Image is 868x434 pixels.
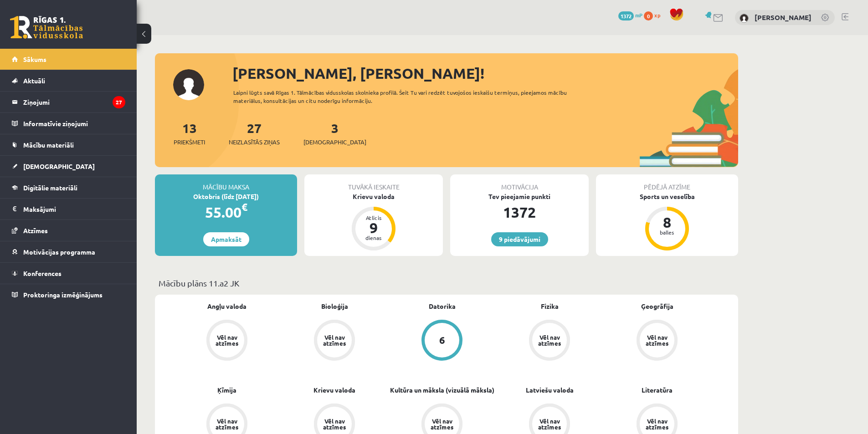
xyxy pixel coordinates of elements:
[491,232,548,246] a: 9 piedāvājumi
[653,230,681,235] div: balles
[12,134,125,155] a: Mācību materiāli
[644,334,670,346] div: Vēl nav atzīmes
[644,418,670,430] div: Vēl nav atzīmes
[450,192,589,201] div: Tev pieejamie punkti
[653,215,681,230] div: 8
[618,11,642,19] a: 1372 mP
[450,174,589,192] div: Motivācija
[174,120,205,147] a: 13Priekšmeti
[12,92,125,112] a: Ziņojumi27
[322,418,347,430] div: Vēl nav atzīmes
[214,418,240,430] div: Vēl nav atzīmes
[429,301,456,311] a: Datorika
[635,11,642,19] span: mP
[203,232,249,246] a: Apmaksāt
[596,192,738,252] a: Sports un veselība 8 balles
[113,96,125,108] i: 27
[12,284,125,305] a: Proktoringa izmēģinājums
[232,62,738,84] div: [PERSON_NAME], [PERSON_NAME]!
[23,184,77,192] span: Digitālie materiāli
[207,301,247,311] a: Angļu valoda
[304,192,443,252] a: Krievu valoda Atlicis 9 dienas
[641,301,673,311] a: Ģeogrāfija
[12,241,125,262] a: Motivācijas programma
[618,11,634,20] span: 1372
[360,220,387,235] div: 9
[596,174,738,192] div: Pēdējā atzīme
[23,141,74,149] span: Mācību materiāli
[322,334,347,346] div: Vēl nav atzīmes
[12,199,125,220] a: Maksājumi
[596,192,738,201] div: Sports un veselība
[155,174,297,192] div: Mācību maksa
[304,174,443,192] div: Tuvākā ieskaite
[603,320,711,363] a: Vēl nav atzīmes
[229,120,280,147] a: 27Neizlasītās ziņas
[496,320,603,363] a: Vēl nav atzīmes
[10,16,83,39] a: Rīgas 1. Tālmācības vidusskola
[439,335,445,345] div: 6
[23,291,103,299] span: Proktoringa izmēģinājums
[450,201,589,223] div: 1372
[241,200,247,214] span: €
[173,320,281,363] a: Vēl nav atzīmes
[360,235,387,240] div: dienas
[12,220,125,241] a: Atzīmes
[755,13,812,22] a: [PERSON_NAME]
[233,88,583,105] div: Laipni lūgts savā Rīgas 1. Tālmācības vidusskolas skolnieka profilā. Šeit Tu vari redzēt tuvojošo...
[23,113,125,134] legend: Informatīvie ziņojumi
[303,138,366,147] span: [DEMOGRAPHIC_DATA]
[644,11,665,19] a: 0 xp
[654,11,660,19] span: xp
[12,70,125,91] a: Aktuāli
[23,92,125,112] legend: Ziņojumi
[159,277,734,289] p: Mācību plāns 11.a2 JK
[155,192,297,201] div: Oktobris (līdz [DATE])
[229,138,280,147] span: Neizlasītās ziņas
[537,334,562,346] div: Vēl nav atzīmes
[388,320,496,363] a: 6
[644,11,653,20] span: 0
[23,226,48,235] span: Atzīmes
[155,201,297,223] div: 55.00
[321,301,348,311] a: Bioloģija
[12,177,125,198] a: Digitālie materiāli
[541,301,559,311] a: Fizika
[303,120,366,147] a: 3[DEMOGRAPHIC_DATA]
[12,49,125,70] a: Sākums
[23,248,95,256] span: Motivācijas programma
[537,418,562,430] div: Vēl nav atzīmes
[360,215,387,220] div: Atlicis
[23,162,95,170] span: [DEMOGRAPHIC_DATA]
[390,385,494,395] a: Kultūra un māksla (vizuālā māksla)
[313,385,355,395] a: Krievu valoda
[23,199,125,220] legend: Maksājumi
[12,263,125,284] a: Konferences
[214,334,240,346] div: Vēl nav atzīmes
[526,385,574,395] a: Latviešu valoda
[281,320,388,363] a: Vēl nav atzīmes
[740,14,749,23] img: Toms Vilnis Pujiņš
[304,192,443,201] div: Krievu valoda
[217,385,236,395] a: Ķīmija
[429,418,455,430] div: Vēl nav atzīmes
[23,55,46,63] span: Sākums
[23,77,45,85] span: Aktuāli
[23,269,62,277] span: Konferences
[12,156,125,177] a: [DEMOGRAPHIC_DATA]
[642,385,673,395] a: Literatūra
[12,113,125,134] a: Informatīvie ziņojumi
[174,138,205,147] span: Priekšmeti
